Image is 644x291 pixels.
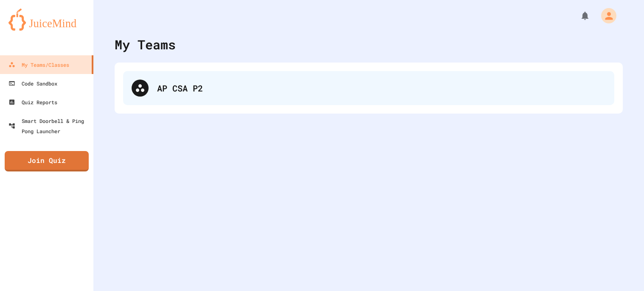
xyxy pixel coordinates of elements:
a: Join Quiz [5,151,89,171]
img: logo-orange.svg [8,9,85,31]
div: My Notifications [564,9,592,23]
div: Quiz Reports [8,97,57,107]
div: Smart Doorbell & Ping Pong Launcher [8,116,90,136]
div: My Teams/Classes [8,60,69,70]
div: AP CSA P2 [157,82,606,94]
div: My Account [592,6,619,26]
div: AP CSA P2 [123,71,614,105]
div: Code Sandbox [8,78,57,88]
div: My Teams [115,35,176,54]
